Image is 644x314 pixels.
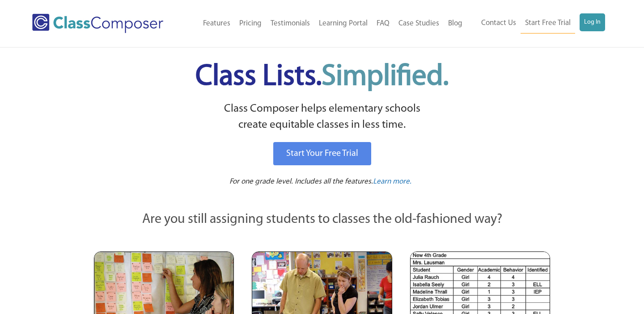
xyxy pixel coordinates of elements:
span: Start Your Free Trial [286,149,358,158]
img: Class Composer [32,14,163,33]
span: Learn more. [373,178,411,185]
a: Learn more. [373,176,411,188]
a: Contact Us [477,13,521,33]
nav: Header Menu [184,14,467,33]
a: FAQ [372,14,394,33]
a: Case Studies [394,14,444,33]
p: Class Composer helps elementary schools create equitable classes in less time. [93,101,551,134]
a: Pricing [235,14,266,33]
a: Log In [580,13,605,31]
span: Simplified. [322,63,449,92]
a: Features [199,14,235,33]
span: For one grade level. Includes all the features. [229,178,373,185]
a: Testimonials [266,14,314,33]
a: Learning Portal [314,14,372,33]
p: Are you still assigning students to classes the old-fashioned way? [94,210,550,230]
span: Class Lists. [195,63,449,92]
a: Start Your Free Trial [273,142,371,165]
a: Blog [444,14,467,33]
nav: Header Menu [467,13,605,33]
a: Start Free Trial [521,13,575,33]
